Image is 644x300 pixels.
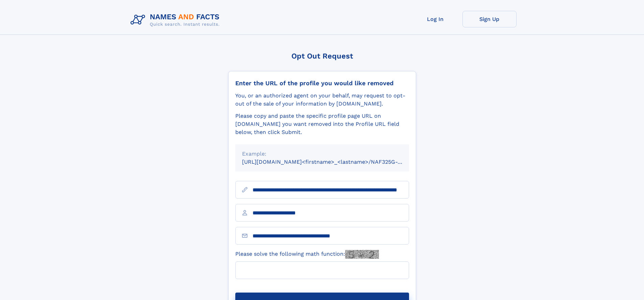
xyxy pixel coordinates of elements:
a: Sign Up [462,11,517,27]
small: [URL][DOMAIN_NAME]<firstname>_<lastname>/NAF325G-xxxxxxxx [242,159,422,165]
div: Opt Out Request [228,52,416,60]
div: You, or an authorized agent on your behalf, may request to opt-out of the sale of your informatio... [235,92,409,108]
div: Enter the URL of the profile you would like removed [235,79,409,87]
label: Please solve the following math function: [235,250,379,259]
div: Please copy and paste the specific profile page URL on [DOMAIN_NAME] you want removed into the Pr... [235,112,409,136]
div: Example: [242,150,402,158]
a: Log In [408,11,462,27]
img: Logo Names and Facts [128,11,225,29]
